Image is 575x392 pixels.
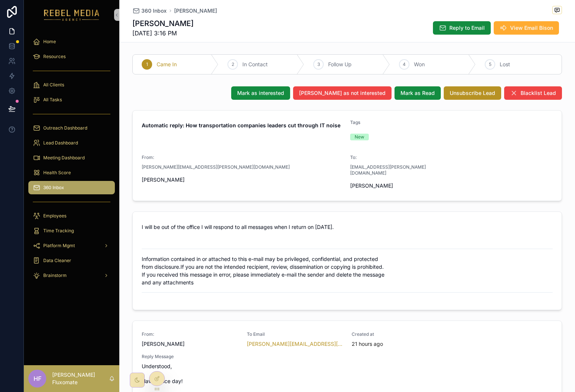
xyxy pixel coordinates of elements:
[317,61,320,67] span: 3
[43,97,62,103] span: All Tasks
[43,273,67,278] span: Brainstorm
[132,7,167,15] a: 360 Inbox
[28,35,115,48] a: Home
[52,371,109,386] p: [PERSON_NAME] Fluxomate
[142,164,290,170] span: [PERSON_NAME][EMAIL_ADDRESS][PERSON_NAME][DOMAIN_NAME]
[299,89,386,97] span: [PERSON_NAME] as not interested
[449,24,485,32] span: Reply to Email
[231,86,290,100] button: Mark as interested
[28,93,115,106] a: All Tasks
[232,61,234,67] span: 2
[350,119,360,125] span: Tags
[350,164,449,176] span: [EMAIL_ADDRESS][PERSON_NAME][DOMAIN_NAME]
[43,125,87,131] span: Outreach Dashboard
[24,30,119,292] div: scrollable content
[142,340,238,348] span: [PERSON_NAME]
[43,228,74,234] span: Time Tracking
[28,50,115,63] a: Resources
[28,269,115,282] a: Brainstorm
[28,181,115,194] a: 360 Inbox
[433,21,491,35] button: Reply to Email
[28,136,115,150] a: Lead Dashboard
[350,182,449,189] span: [PERSON_NAME]
[43,243,75,249] span: Platform Mgmt
[142,331,238,337] span: From:
[28,254,115,267] a: Data Cleaner
[28,151,115,165] a: Meeting Dashboard
[43,155,85,161] span: Meeting Dashboard
[28,166,115,179] a: Health Score
[132,18,194,29] h1: [PERSON_NAME]
[403,61,406,67] span: 4
[500,61,510,68] span: Lost
[414,61,425,68] span: Won
[34,374,41,383] span: HF
[352,340,383,348] p: 21 hours ago
[43,170,71,176] span: Health Score
[28,78,115,92] a: All Clients
[141,7,167,15] span: 360 Inbox
[395,86,441,100] button: Mark as Read
[43,140,78,146] span: Lead Dashboard
[510,24,553,32] span: View Email Bison
[142,122,340,128] strong: Automatic reply: How transportation companies leaders cut through IT noise
[142,255,553,286] p: Information contained in or attached to this e-mail may be privileged, confidential, and protecte...
[43,39,56,45] span: Home
[44,9,100,21] img: App logo
[521,89,556,97] span: Blacklist Lead
[350,154,357,160] span: To:
[328,61,352,68] span: Follow Up
[400,89,435,97] span: Mark as Read
[355,134,364,140] div: New
[43,54,66,60] span: Resources
[43,258,71,264] span: Data Cleaner
[242,61,268,68] span: In Contact
[28,209,115,223] a: Employees
[43,213,66,219] span: Employees
[28,239,115,252] a: Platform Mgmt
[174,7,217,15] a: [PERSON_NAME]
[132,29,194,38] span: [DATE] 3:16 PM
[489,61,491,67] span: 5
[142,154,154,160] span: From:
[293,86,392,100] button: [PERSON_NAME] as not interested
[157,61,177,68] span: Came In
[28,121,115,135] a: Outreach Dashboard
[142,363,553,385] span: Understood, Have a nice day!
[450,89,495,97] span: Unsubscribe Lead
[146,61,148,67] span: 1
[28,224,115,238] a: Time Tracking
[142,223,553,231] p: I will be out of the office I will respond to all messages when I return on [DATE].
[43,185,64,191] span: 360 Inbox
[494,21,559,35] button: View Email Bison
[352,331,448,337] span: Created at
[142,176,344,184] span: [PERSON_NAME]
[247,331,343,337] span: To Email
[237,89,284,97] span: Mark as interested
[247,340,343,348] a: [PERSON_NAME][EMAIL_ADDRESS][PERSON_NAME][DOMAIN_NAME]
[43,82,64,88] span: All Clients
[444,86,501,100] button: Unsubscribe Lead
[142,354,553,360] span: Reply Message
[504,86,562,100] button: Blacklist Lead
